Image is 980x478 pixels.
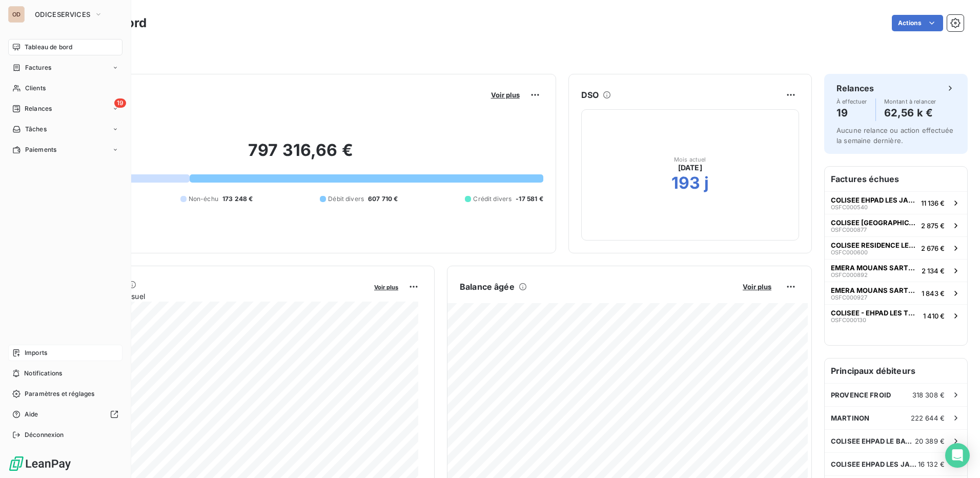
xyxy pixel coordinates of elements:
button: EMERA MOUANS SARTOUXOSFC0009271 843 € [825,282,967,304]
span: Débit divers [328,194,364,204]
span: ODICESERVICES [35,10,90,18]
span: 19 [114,98,126,108]
span: 318 308 € [912,391,945,399]
span: -17 581 € [516,194,543,204]
span: COLISEE - EHPAD LES TUILERIES - Ets : MSH [831,309,919,317]
span: Tableau de bord [25,43,72,52]
span: OSFC000892 [831,272,868,278]
span: EMERA MOUANS SARTOUX [831,286,917,294]
button: EMERA MOUANS SARTOUXOSFC0008922 134 € [825,259,967,282]
h2: 193 [671,173,700,193]
button: COLISEE EHPAD LES JARDINS DE CAUDERAN - Ets : CDROSFC00054011 136 € [825,191,967,214]
button: Voir plus [371,282,401,291]
button: COLISEE [GEOGRAPHIC_DATA]OSFC0008772 875 € [825,214,967,236]
h6: Relances [836,82,874,94]
span: Aide [25,410,38,419]
span: OSFC000927 [831,294,867,301]
span: Chiffre d'affaires mensuel [58,291,367,302]
span: OSFC000130 [831,317,866,323]
span: Paiements [25,145,56,154]
span: COLISEE [GEOGRAPHIC_DATA] [831,218,917,227]
h2: j [704,173,709,193]
h2: 797 316,66 € [58,140,543,171]
span: 16 132 € [918,460,945,468]
h6: Principaux débiteurs [825,358,967,383]
span: 20 389 € [915,437,945,445]
span: OSFC000877 [831,227,867,233]
span: Aucune relance ou action effectuée la semaine dernière. [836,126,953,145]
span: COLISEE RESIDENCE LES JARDINS D'[PERSON_NAME] Ets : M [831,241,917,249]
span: À effectuer [836,98,867,105]
span: 2 875 € [921,222,945,230]
span: Tâches [25,125,47,134]
span: Montant à relancer [884,98,936,105]
span: Voir plus [743,283,771,291]
img: Logo LeanPay [8,455,72,472]
h6: DSO [581,89,599,101]
button: COLISEE - EHPAD LES TUILERIES - Ets : MSHOSFC0001301 410 € [825,304,967,327]
span: 222 644 € [911,414,945,422]
div: OD [8,6,25,23]
div: Open Intercom Messenger [945,443,970,468]
button: Voir plus [488,90,523,99]
span: 607 710 € [368,194,398,204]
span: Paramètres et réglages [25,389,94,399]
span: Voir plus [374,284,398,291]
button: Voir plus [740,282,774,291]
span: COLISEE EHPAD LES JARDINS DE CAUDERAN - Ets : CDR [831,460,918,468]
button: COLISEE RESIDENCE LES JARDINS D'[PERSON_NAME] Ets : MOSFC0006002 676 € [825,236,967,259]
button: Actions [892,15,943,31]
span: 1 843 € [922,289,945,297]
span: COLISEE EHPAD LES JARDINS DE CAUDERAN - Ets : CDR [831,196,917,204]
span: Factures [25,63,51,72]
span: COLISEE EHPAD LE BAOU - Ets MBA [831,437,915,445]
span: Notifications [24,369,62,378]
a: Aide [8,406,122,423]
span: Déconnexion [25,430,64,440]
span: Mois actuel [674,156,706,163]
span: MARTINON [831,414,869,422]
span: EMERA MOUANS SARTOUX [831,264,917,272]
span: 2 134 € [922,267,945,275]
h6: Factures échues [825,167,967,191]
span: 173 248 € [222,194,253,204]
h4: 19 [836,105,867,121]
span: [DATE] [678,163,702,173]
span: 11 136 € [921,199,945,207]
span: Clients [25,84,46,93]
span: Voir plus [491,91,520,99]
span: Non-échu [189,194,218,204]
span: OSFC000540 [831,204,868,210]
span: 2 676 € [921,244,945,252]
span: PROVENCE FROID [831,391,891,399]
span: Crédit divers [473,194,512,204]
span: Imports [25,348,47,357]
span: OSFC000600 [831,249,868,255]
span: 1 410 € [923,312,945,320]
h4: 62,56 k € [884,105,936,121]
span: Relances [25,104,52,113]
h6: Balance âgée [460,281,515,293]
